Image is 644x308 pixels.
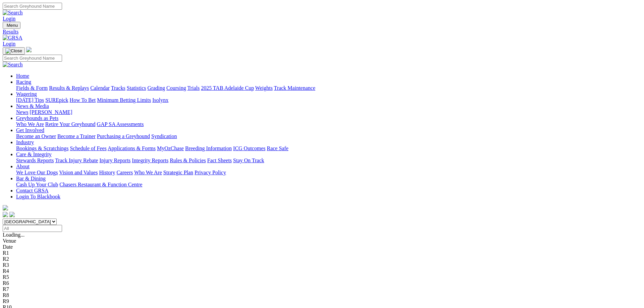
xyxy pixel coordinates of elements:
img: twitter.svg [9,212,15,217]
a: Login To Blackbook [16,194,60,199]
div: Date [3,244,641,250]
a: Breeding Information [185,145,232,151]
div: Get Involved [16,133,641,139]
span: Menu [7,23,18,28]
a: Purchasing a Greyhound [97,133,150,139]
a: Weights [255,85,273,91]
img: Search [3,62,23,68]
div: R1 [3,250,641,256]
a: About [16,164,30,169]
a: Get Involved [16,127,44,133]
input: Select date [3,225,62,232]
div: R6 [3,280,641,286]
a: We Love Our Dogs [16,170,58,175]
a: Applications & Forms [108,145,156,151]
a: Become an Owner [16,133,56,139]
a: Track Maintenance [274,85,315,91]
a: Injury Reports [99,158,130,163]
a: Rules & Policies [170,158,206,163]
div: R2 [3,256,641,262]
div: Wagering [16,97,641,103]
div: Venue [3,238,641,244]
a: Minimum Betting Limits [97,97,151,103]
img: facebook.svg [3,212,8,217]
a: Greyhounds as Pets [16,115,58,121]
input: Search [3,55,62,62]
div: About [16,170,641,176]
a: Fields & Form [16,85,48,91]
a: GAP SA Assessments [97,121,144,127]
a: Integrity Reports [132,158,168,163]
div: R9 [3,298,641,304]
a: Race Safe [267,145,288,151]
a: ICG Outcomes [233,145,265,151]
a: Retire Your Greyhound [45,121,96,127]
a: News [16,109,28,115]
a: Stay On Track [233,158,264,163]
div: R3 [3,262,641,268]
a: Chasers Restaurant & Function Centre [59,182,142,187]
a: Careers [116,170,133,175]
a: Contact GRSA [16,188,48,193]
a: Strategic Plan [163,170,193,175]
a: Who We Are [16,121,44,127]
a: History [99,170,115,175]
div: Care & Integrity [16,158,641,164]
a: Care & Integrity [16,151,52,157]
a: Industry [16,139,34,145]
a: News & Media [16,103,49,109]
span: Loading... [3,232,24,238]
a: Fact Sheets [207,158,232,163]
a: Login [3,16,15,21]
div: News & Media [16,109,641,115]
img: Close [5,48,22,54]
div: Greyhounds as Pets [16,121,641,127]
img: logo-grsa-white.png [3,205,8,210]
a: 2025 TAB Adelaide Cup [201,85,254,91]
a: Bookings & Scratchings [16,145,68,151]
a: [DATE] Tips [16,97,44,103]
a: Track Injury Rebate [55,158,98,163]
img: logo-grsa-white.png [26,47,32,52]
a: MyOzChase [157,145,184,151]
a: [PERSON_NAME] [30,109,72,115]
a: Isolynx [152,97,168,103]
a: Who We Are [134,170,162,175]
a: Syndication [151,133,177,139]
a: Statistics [127,85,146,91]
button: Toggle navigation [3,47,25,55]
a: Coursing [166,85,186,91]
a: Vision and Values [59,170,98,175]
a: Stewards Reports [16,158,54,163]
div: Bar & Dining [16,182,641,188]
a: How To Bet [70,97,96,103]
img: Search [3,10,23,16]
a: Schedule of Fees [70,145,106,151]
a: Privacy Policy [195,170,226,175]
a: Become a Trainer [57,133,96,139]
a: Results & Replays [49,85,89,91]
a: Bar & Dining [16,176,46,181]
div: R4 [3,268,641,274]
a: Grading [148,85,165,91]
a: Cash Up Your Club [16,182,58,187]
a: Home [16,73,29,79]
input: Search [3,3,62,10]
a: Wagering [16,91,37,97]
div: R5 [3,274,641,280]
img: GRSA [3,35,22,41]
a: Calendar [90,85,110,91]
a: Login [3,41,15,47]
a: Tracks [111,85,125,91]
div: R7 [3,286,641,292]
a: Results [3,29,641,35]
a: SUREpick [45,97,68,103]
div: Racing [16,85,641,91]
a: Trials [187,85,200,91]
div: Industry [16,145,641,151]
button: Toggle navigation [3,22,20,29]
a: Racing [16,79,31,85]
div: R8 [3,292,641,298]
